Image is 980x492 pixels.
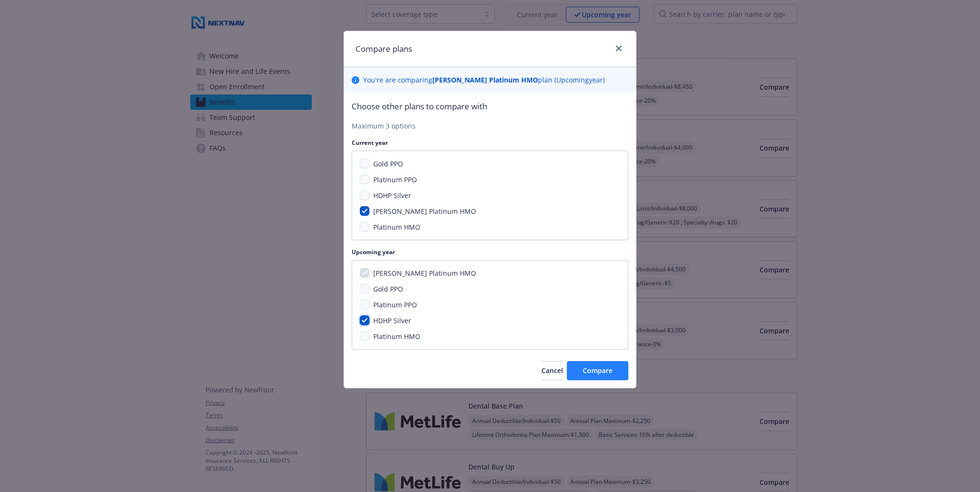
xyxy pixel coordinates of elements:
span: Cancel [541,366,563,375]
span: Platinum HMO [373,332,420,341]
span: Platinum PPO [373,175,417,184]
span: HDHP Silver [373,191,411,200]
a: close [613,43,625,54]
span: Platinum PPO [373,300,417,309]
p: Maximum 3 options [352,121,628,131]
span: Gold PPO [373,159,403,168]
span: Compare [583,366,612,375]
span: Gold PPO [373,284,403,293]
p: Upcoming year [352,248,628,256]
span: [PERSON_NAME] Platinum HMO [373,269,476,278]
p: You ' re are comparing plan ( Upcoming year) [363,75,605,85]
button: Compare [567,361,628,380]
span: [PERSON_NAME] Platinum HMO [373,207,476,216]
p: Choose other plans to compare with [352,100,628,113]
button: Cancel [541,361,563,380]
span: Platinum HMO [373,223,420,232]
b: [PERSON_NAME] Platinum HMO [432,75,538,84]
h1: Compare plans [355,43,412,55]
p: Current year [352,139,628,147]
span: HDHP Silver [373,316,411,325]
